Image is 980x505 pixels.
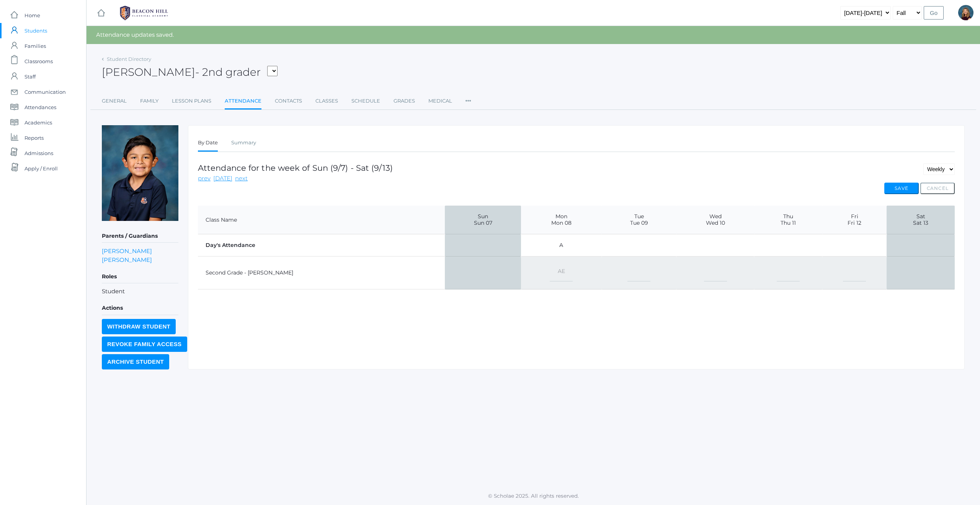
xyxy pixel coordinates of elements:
th: Mon [521,206,602,234]
span: Reports [24,130,44,145]
div: Attendance updates saved. [87,26,980,44]
input: Revoke Family Access [102,337,187,352]
h1: Attendance for the week of Sun (9/7) - Sat (9/13) [198,163,393,172]
input: Go [924,6,944,20]
h5: Roles [102,270,178,283]
p: © Scholae 2025. All rights reserved. [87,492,980,500]
a: Family [140,93,158,109]
span: Mon 08 [527,220,596,226]
span: Admissions [24,145,53,161]
span: Thu 11 [760,220,817,226]
span: Tue 09 [608,220,671,226]
h5: Parents / Guardians [102,230,178,243]
th: Tue [602,206,677,234]
input: Archive Student [102,354,169,369]
span: Academics [24,115,52,130]
span: Fri 12 [828,220,881,226]
th: Sun [445,206,521,234]
a: Summary [231,135,256,150]
span: Students [24,23,47,38]
input: Withdraw Student [102,319,176,334]
a: Student Directory [107,56,151,62]
a: Second Grade - [PERSON_NAME] [206,269,293,276]
a: next [235,174,248,183]
a: Grades [394,93,415,109]
th: Sat [887,206,955,234]
a: Attendance [225,93,261,110]
span: Home [24,8,40,23]
th: Fri [822,206,887,234]
a: Medical [428,93,452,109]
span: Sat 13 [892,220,949,226]
span: Staff [24,69,36,84]
span: Families [24,38,46,54]
span: Sun 07 [451,220,515,226]
a: By Date [198,135,218,152]
a: [DATE] [213,174,232,183]
button: Cancel [920,183,955,194]
img: BHCALogos-05-308ed15e86a5a0abce9b8dd61676a3503ac9727e845dece92d48e8588c001991.png [115,3,173,23]
button: Save [884,183,919,194]
h5: Actions [102,302,178,315]
span: Apply / Enroll [24,161,58,176]
a: General [102,93,127,109]
th: Class Name [198,206,445,234]
td: A [521,234,602,257]
img: Cash Carey [102,125,178,221]
a: Lesson Plans [172,93,211,109]
th: Wed [676,206,754,234]
strong: Day's Attendance [206,242,255,248]
a: Contacts [275,93,302,109]
a: [PERSON_NAME] [102,255,152,264]
a: Schedule [351,93,380,109]
th: Thu [754,206,822,234]
span: Attendances [24,100,56,115]
span: Communication [24,84,66,100]
a: Classes [315,93,338,109]
span: - 2nd grader [195,65,261,78]
h2: [PERSON_NAME] [102,66,278,78]
a: prev [198,174,211,183]
li: Student [102,287,178,296]
span: Wed 10 [682,220,748,226]
div: Lindsay Leeds [958,5,973,20]
span: Classrooms [24,54,53,69]
a: [PERSON_NAME] [102,247,152,255]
